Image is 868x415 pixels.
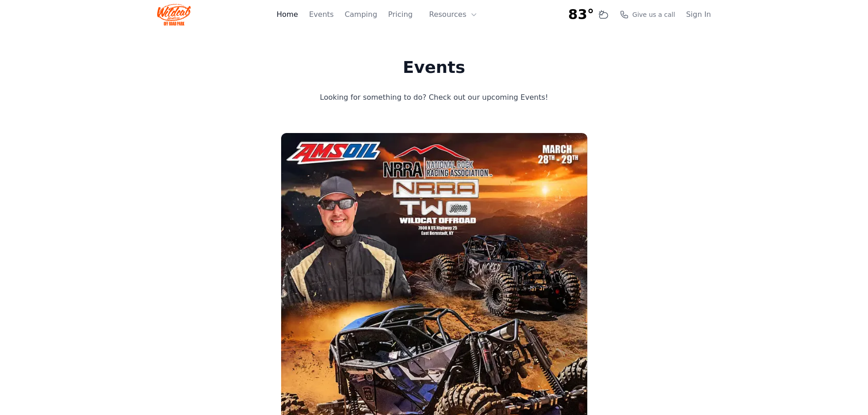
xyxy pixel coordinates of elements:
[686,9,711,20] a: Sign In
[388,9,413,20] a: Pricing
[632,10,675,19] span: Give us a call
[568,6,594,23] span: 83°
[424,5,483,24] button: Resources
[277,9,298,20] a: Home
[344,9,377,20] a: Camping
[309,9,334,20] a: Events
[620,10,675,19] a: Give us a call
[157,4,191,26] img: Wildcat Logo
[283,91,585,104] p: Looking for something to do? Check out our upcoming Events!
[283,58,585,77] h1: Events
